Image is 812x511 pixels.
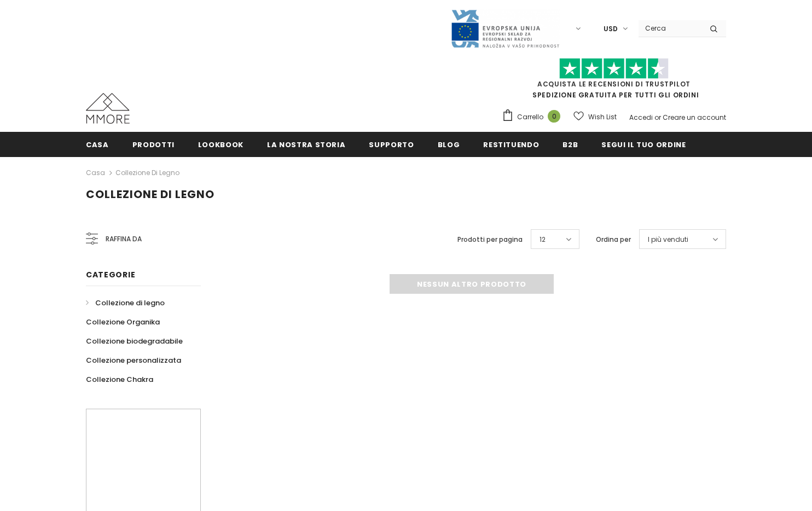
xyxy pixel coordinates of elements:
span: Categorie [86,269,135,280]
span: Raffina da [106,233,142,245]
a: Javni Razpis [450,24,560,33]
span: or [654,113,661,122]
a: Collezione di legno [86,293,165,312]
span: Blog [438,140,460,150]
span: Collezione di legno [86,187,214,202]
a: Lookbook [198,132,243,156]
span: Collezione biodegradabile [86,336,183,346]
a: La nostra storia [267,132,345,156]
span: Restituendo [483,140,539,150]
a: Accedi [629,113,653,122]
a: B2B [562,132,578,156]
span: B2B [562,140,578,150]
span: Lookbook [198,140,243,150]
span: Carrello [517,112,543,123]
span: I più venduti [648,234,688,245]
span: 0 [548,110,560,123]
a: Casa [86,166,105,179]
input: Search Site [639,20,701,36]
span: Collezione personalizzata [86,355,181,365]
a: Wish List [573,107,617,126]
span: Casa [86,140,109,150]
a: Collezione biodegradabile [86,332,183,351]
a: Creare un account [663,113,726,122]
a: Collezione Organika [86,312,160,332]
span: SPEDIZIONE GRATUITA PER TUTTI GLI ORDINI [502,63,726,100]
span: supporto [369,140,414,150]
a: Segui il tuo ordine [601,132,686,156]
label: Ordina per [596,234,631,245]
label: Prodotti per pagina [457,234,523,245]
span: USD [604,24,618,34]
a: Casa [86,132,109,156]
span: Collezione Organika [86,317,160,327]
a: Blog [438,132,460,156]
img: Javni Razpis [450,9,560,49]
a: Collezione di legno [115,168,179,177]
span: Segui il tuo ordine [601,140,686,150]
span: 12 [540,234,546,245]
span: Prodotti [132,140,175,150]
a: Collezione Chakra [86,370,153,389]
a: Carrello 0 [502,109,566,125]
img: Fidati di Pilot Stars [559,58,669,79]
a: Acquista le recensioni di TrustPilot [537,79,691,89]
a: supporto [369,132,414,156]
a: Collezione personalizzata [86,351,181,370]
a: Restituendo [483,132,539,156]
span: Collezione di legno [95,298,165,308]
span: Wish List [588,112,617,123]
span: La nostra storia [267,140,345,150]
img: Casi MMORE [86,93,130,124]
a: Prodotti [132,132,175,156]
span: Collezione Chakra [86,374,153,385]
